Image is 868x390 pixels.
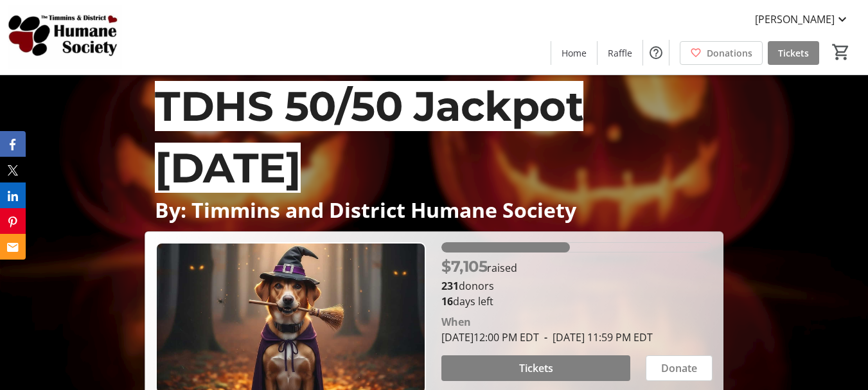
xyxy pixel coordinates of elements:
div: 47.36666666666667% of fundraising goal reached [441,242,712,253]
span: Home [562,46,587,60]
span: Tickets [519,360,553,376]
span: [DATE] 11:59 PM EDT [539,330,653,344]
a: Home [551,41,597,65]
button: Cart [829,40,853,64]
button: [PERSON_NAME] [745,9,860,30]
a: Tickets [768,41,819,65]
span: TDHS 50/50 Jackpot [DATE] [155,81,583,193]
span: $7,105 [441,257,487,276]
button: Donate [646,355,713,381]
button: Tickets [441,355,630,381]
span: Donate [661,360,697,376]
span: Tickets [778,46,809,60]
p: By: Timmins and District Humane Society [155,199,713,221]
a: Donations [680,41,763,65]
p: days left [441,294,712,309]
span: Raffle [608,46,632,60]
span: 16 [441,294,453,308]
p: raised [441,255,517,278]
div: When [441,314,471,330]
span: Donations [707,46,752,60]
span: - [539,330,553,344]
p: donors [441,278,712,294]
button: Help [643,40,669,66]
b: 231 [441,279,459,293]
img: Timmins and District Humane Society's Logo [8,5,122,69]
a: Raffle [598,41,642,65]
span: [PERSON_NAME] [755,12,835,27]
span: [DATE] 12:00 PM EDT [441,330,539,344]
